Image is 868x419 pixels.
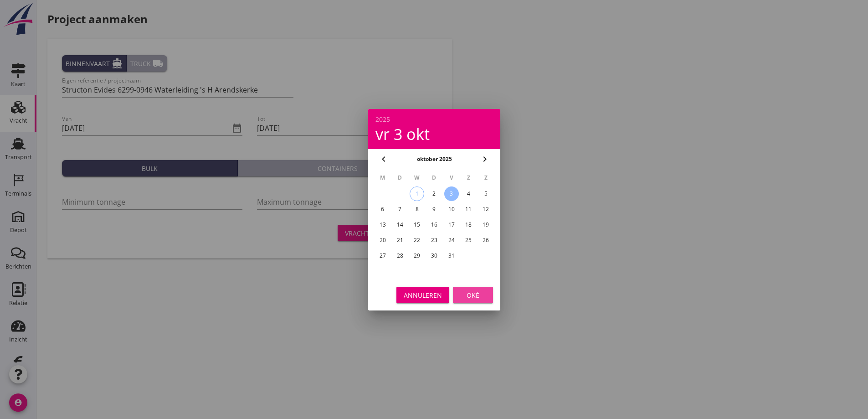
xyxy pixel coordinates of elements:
button: Oké [453,287,493,303]
i: chevron_left [378,154,389,165]
button: Annuleren [396,287,449,303]
div: 2025 [375,116,493,123]
th: W [409,170,425,186]
button: 8 [410,202,424,217]
button: 1 [410,186,424,201]
button: 18 [461,217,476,232]
button: 15 [410,217,424,232]
i: chevron_right [479,154,490,165]
th: M [375,170,391,186]
button: 25 [461,233,476,248]
button: oktober 2025 [414,152,454,166]
button: 12 [478,202,493,217]
th: D [426,170,442,186]
button: 16 [426,217,441,232]
button: 13 [375,217,390,232]
div: Annuleren [404,290,442,300]
button: 11 [461,202,476,217]
button: 27 [375,248,390,263]
button: 30 [426,248,441,263]
th: Z [478,170,494,186]
button: 10 [444,202,458,217]
th: D [391,170,408,186]
th: Z [460,170,477,186]
th: V [443,170,459,186]
button: 14 [392,217,407,232]
div: 1 [410,187,424,201]
div: vr 3 okt [375,126,493,142]
button: 3 [444,186,458,201]
button: 9 [426,202,441,217]
button: 4 [461,186,476,201]
button: 29 [410,248,424,263]
button: 24 [444,233,458,248]
button: 17 [444,217,458,232]
button: 21 [392,233,407,248]
button: 5 [478,186,493,201]
button: 31 [444,248,458,263]
div: Oké [460,290,486,300]
button: 7 [392,202,407,217]
button: 22 [410,233,424,248]
button: 2 [426,186,441,201]
button: 28 [392,248,407,263]
button: 23 [426,233,441,248]
button: 20 [375,233,390,248]
button: 26 [478,233,493,248]
button: 19 [478,217,493,232]
button: 6 [375,202,390,217]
